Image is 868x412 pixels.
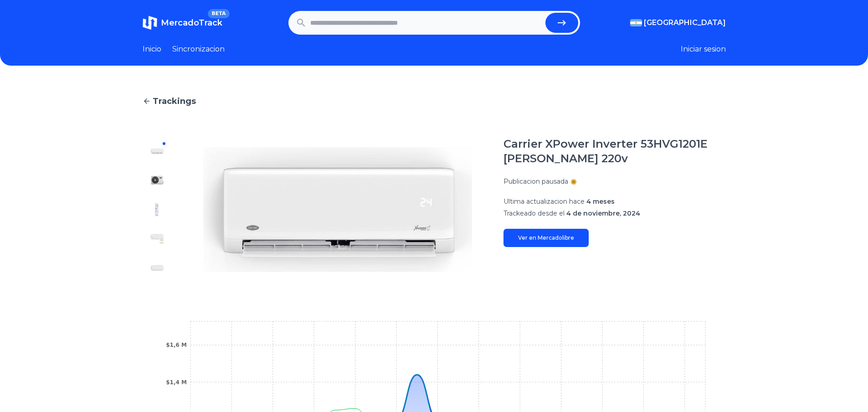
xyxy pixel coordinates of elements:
[503,177,568,186] p: Publicacion pausada
[566,209,640,217] span: 4 de noviembre, 2024
[503,137,726,166] h1: Carrier XPower Inverter 53HVG1201E [PERSON_NAME] 220v
[153,95,196,108] span: Trackings
[644,17,726,28] span: [GEOGRAPHIC_DATA]
[143,44,161,55] a: Inicio
[190,137,485,283] img: Carrier XPower Inverter 53HVG1201E blanco 220v
[630,19,642,26] img: Argentina
[150,232,164,246] img: Carrier XPower Inverter 53HVG1201E blanco 220v
[143,15,157,30] img: MercadoTrack
[208,9,229,18] span: BETA
[172,44,225,55] a: Sincronizacion
[630,17,726,28] button: [GEOGRAPHIC_DATA]
[503,197,585,206] span: Ultima actualizacion hace
[503,229,589,247] a: Ver en Mercadolibre
[150,173,164,188] img: Carrier XPower Inverter 53HVG1201E blanco 220v
[143,15,222,30] a: MercadoTrackBETA
[586,197,615,206] span: 4 meses
[150,202,164,217] img: Carrier XPower Inverter 53HVG1201E blanco 220v
[150,261,164,275] img: Carrier XPower Inverter 53HVG1201E blanco 220v
[143,95,726,108] a: Trackings
[166,379,187,386] tspan: $1,4 M
[150,144,164,159] img: Carrier XPower Inverter 53HVG1201E blanco 220v
[503,209,565,217] span: Trackeado desde el
[161,18,222,28] span: MercadoTrack
[681,44,726,55] button: Iniciar sesion
[166,342,187,348] tspan: $1,6 M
